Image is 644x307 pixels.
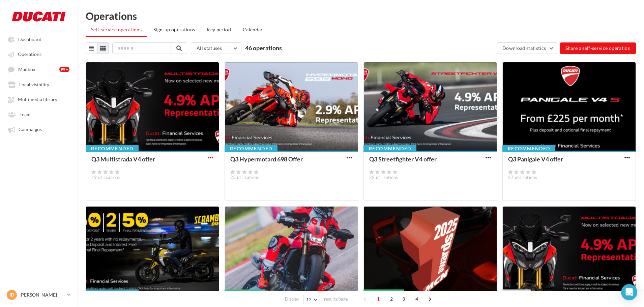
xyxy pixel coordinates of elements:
a: Campaigns [4,123,74,135]
span: ID [9,291,14,298]
div: Recommended [86,145,139,152]
a: Mailbox 99+ [4,63,74,75]
a: ID [PERSON_NAME] [5,288,72,301]
div: Published [363,289,404,297]
span: Campaigns [19,127,42,132]
div: Operations [86,11,636,21]
span: 19 utilisations [91,175,120,180]
div: Recommended [86,289,139,297]
div: Q3 Panigale V4 offer [508,155,563,163]
div: Recommended [502,145,555,152]
span: 1 [373,294,384,304]
div: Recommended [363,145,416,152]
div: Recommended [225,145,277,152]
span: Local visibility [19,82,49,87]
span: Sign-up operations [153,27,195,32]
span: 27 utilisations [508,175,537,180]
button: 12 [303,295,320,304]
span: 22 utilisations [369,175,398,180]
div: Draft [502,289,531,297]
div: Q3 Multistrada V4 offer [91,155,155,163]
a: Local visibility [4,78,74,90]
p: [PERSON_NAME] [20,291,64,298]
div: Open Intercom Messenger [621,284,637,300]
span: Key period [207,27,231,32]
div: Published [225,289,265,297]
button: All statuses [191,42,241,54]
button: Share a self-service operation [560,42,636,54]
span: Multimedia library [18,97,57,102]
div: Q3 Hypermotard 698 Offer [230,155,303,163]
span: Mailbox [18,66,35,72]
span: Operations [18,52,41,57]
span: Display [285,296,299,302]
span: 3 [398,294,409,304]
a: Team [4,108,74,120]
span: 12 [306,297,312,302]
span: results/page [324,296,348,302]
a: Multimedia library [4,93,74,105]
span: 2 [386,294,397,304]
div: Q3 Streetfighter V4 offer [369,155,437,163]
span: Dashboard [18,36,41,42]
span: 4 [411,294,422,304]
span: Team [20,112,31,117]
span: All statuses [197,45,222,51]
span: 46 operations [245,44,282,52]
a: Operations [4,48,74,60]
span: 23 utilisations [230,175,259,180]
button: Download statistics [497,42,557,54]
div: 99+ [59,67,69,72]
a: Dashboard [4,33,74,45]
span: Calendar [243,27,263,32]
span: Download statistics [502,45,546,51]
